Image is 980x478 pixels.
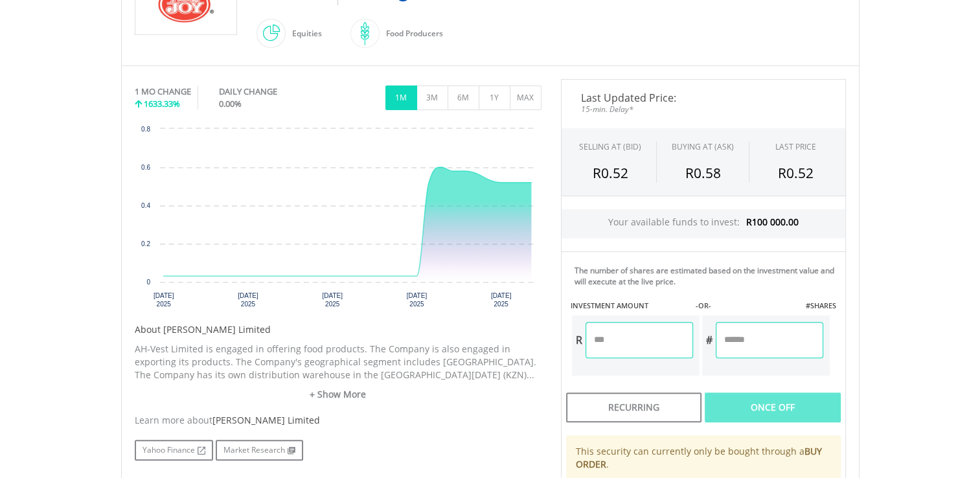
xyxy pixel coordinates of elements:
span: R0.52 [593,164,628,182]
span: 15-min. Delay* [571,103,836,115]
span: [PERSON_NAME] Limited [212,414,320,426]
div: R [572,322,586,358]
text: [DATE] 2025 [153,292,174,308]
b: BUY ORDER [576,445,822,470]
div: Learn more about [135,414,541,427]
text: 0.4 [141,202,150,209]
div: Recurring [566,393,701,422]
text: 0.2 [141,240,150,247]
a: Yahoo Finance [135,440,213,461]
span: Last Updated Price: [571,93,836,103]
span: BUYING AT (ASK) [672,141,734,152]
p: AH-Vest Limited is engaged in offering food products. The Company is also engaged in exporting it... [135,343,541,381]
div: SELLING AT (BID) [579,141,641,152]
a: + Show More [135,388,541,401]
svg: Interactive chart [135,122,541,317]
div: Once Off [705,393,840,422]
div: Your available funds to invest: [562,209,845,238]
text: [DATE] 2025 [406,292,427,308]
span: R0.52 [778,164,814,182]
div: The number of shares are estimated based on the investment value and will execute at the live price. [575,265,840,287]
h5: About [PERSON_NAME] Limited [135,323,541,336]
text: [DATE] 2025 [322,292,343,308]
div: LAST PRICE [775,141,816,152]
text: 0.6 [141,164,150,171]
label: -OR- [695,301,711,311]
span: 0.00% [219,98,242,109]
div: Food Producers [380,18,443,49]
button: 1Y [479,85,510,110]
span: R0.58 [685,164,720,182]
div: DAILY CHANGE [219,85,321,98]
button: 1M [385,85,417,110]
text: [DATE] 2025 [238,292,258,308]
a: Market Research [216,440,303,461]
span: R100 000.00 [746,216,799,228]
button: 3M [416,85,448,110]
label: INVESTMENT AMOUNT [571,301,648,311]
div: Chart. Highcharts interactive chart. [135,122,541,317]
text: 0 [146,279,150,286]
div: # [702,322,716,358]
text: 0.8 [141,126,150,133]
button: 6M [448,85,479,110]
span: 1633.33% [144,98,180,109]
label: #SHARES [805,301,836,311]
div: 1 MO CHANGE [135,85,191,98]
text: [DATE] 2025 [490,292,511,308]
button: MAX [510,85,541,110]
div: Equities [286,18,322,49]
